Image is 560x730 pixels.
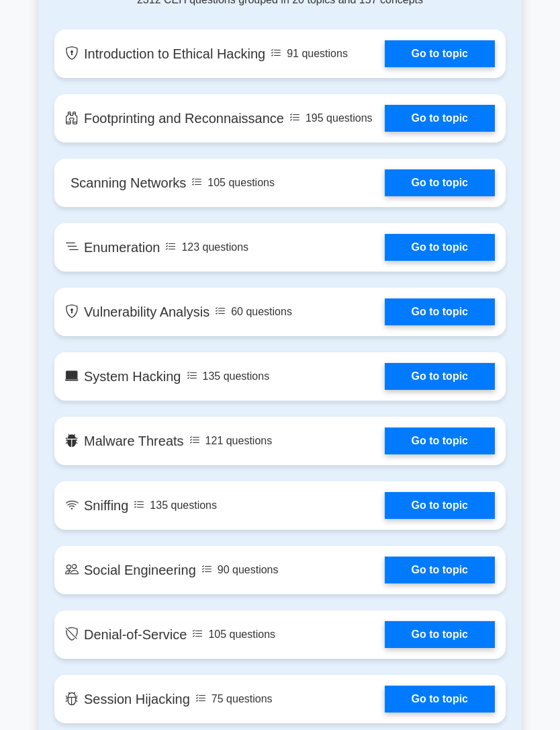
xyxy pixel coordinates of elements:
[385,557,495,583] a: Go to topic
[385,621,495,648] a: Go to topic
[385,492,495,519] a: Go to topic
[385,234,495,261] a: Go to topic
[385,363,495,390] a: Go to topic
[385,40,495,67] a: Go to topic
[385,105,495,132] a: Go to topic
[385,298,495,325] a: Go to topic
[385,428,495,454] a: Go to topic
[385,686,495,713] a: Go to topic
[385,169,495,196] a: Go to topic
